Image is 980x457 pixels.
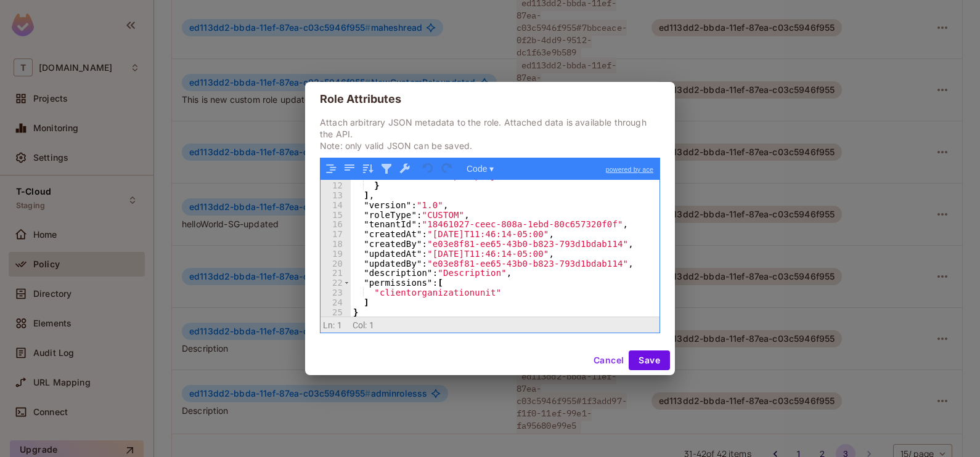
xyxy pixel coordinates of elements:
div: 25 [321,307,351,317]
p: Attach arbitrary JSON metadata to the role. Attached data is available through the API. Note: onl... [320,116,660,152]
div: 22 [321,278,351,288]
button: Redo (Ctrl+Shift+Z) [439,161,455,177]
div: 12 [321,180,351,190]
span: 1 [337,320,342,330]
button: Filter, sort, or transform contents [378,161,394,177]
h2: Role Attributes [305,82,675,116]
button: Sort contents [360,161,376,177]
div: 13 [321,190,351,200]
div: 23 [321,288,351,297]
button: Compact JSON data, remove all whitespaces (Ctrl+Shift+I) [341,161,357,177]
button: Cancel [589,350,629,370]
div: 19 [321,249,351,259]
span: 1 [369,320,374,330]
span: Col: [353,320,367,330]
button: Save [629,350,670,370]
button: Format JSON data, with proper indentation and line feeds (Ctrl+I) [323,161,339,177]
button: Code ▾ [462,161,498,177]
div: 16 [321,219,351,229]
div: 24 [321,297,351,307]
div: 17 [321,229,351,239]
span: Ln: [323,320,335,330]
a: powered by ace [600,158,659,180]
div: 14 [321,200,351,210]
div: 18 [321,239,351,249]
div: 21 [321,268,351,278]
button: Repair JSON: fix quotes and escape characters, remove comments and JSONP notation, turn JavaScrip... [397,161,413,177]
div: 20 [321,259,351,269]
div: 15 [321,210,351,220]
button: Undo last action (Ctrl+Z) [420,161,436,177]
